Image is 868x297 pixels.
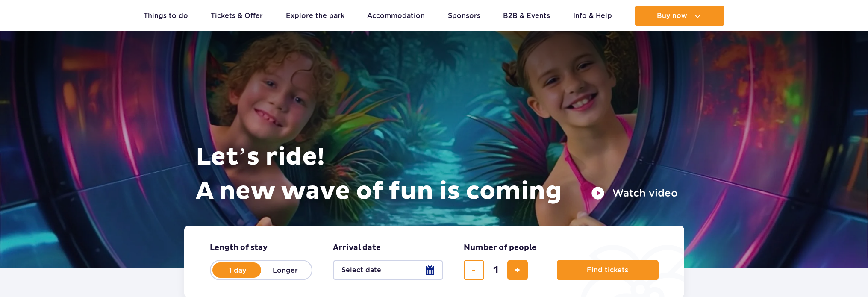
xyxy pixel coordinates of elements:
span: Buy now [657,12,687,20]
a: Sponsors [448,6,480,26]
span: Find tickets [587,266,628,274]
span: Number of people [464,243,536,253]
a: Accommodation [367,6,425,26]
input: number of tickets [485,260,506,280]
button: Watch video [591,186,678,200]
button: Buy now [635,6,724,26]
span: Length of stay [210,243,268,253]
button: add ticket [507,260,528,280]
button: Find tickets [557,260,659,280]
span: Arrival date [333,243,381,253]
h1: Let’s ride! A new wave of fun is coming [196,140,678,209]
label: Longer [261,261,310,279]
a: Things to do [144,6,188,26]
a: Info & Help [573,6,612,26]
button: Select date [333,260,443,280]
label: 1 day [213,261,262,279]
a: Tickets & Offer [211,6,263,26]
a: Explore the park [286,6,344,26]
button: remove ticket [464,260,484,280]
a: B2B & Events [503,6,550,26]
